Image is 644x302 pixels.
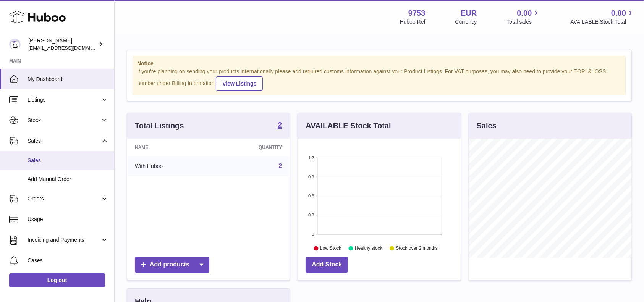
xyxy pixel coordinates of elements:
strong: 9753 [408,8,426,18]
a: 2 [278,121,282,130]
a: 2 [278,163,282,169]
div: Huboo Ref [400,18,426,26]
a: View Listings [216,76,263,91]
td: With Huboo [127,156,213,176]
text: Stock over 2 months [396,245,438,251]
div: If you're planning on sending your products internationally please add required customs informati... [137,68,621,91]
span: Add Manual Order [28,176,108,183]
th: Name [127,139,213,156]
strong: Notice [137,60,621,67]
span: Orders [28,195,100,202]
span: My Dashboard [28,76,108,83]
h3: AVAILABLE Stock Total [306,121,391,131]
strong: 2 [278,121,282,129]
text: 0.9 [309,174,314,179]
h3: Sales [477,121,497,131]
span: 0.00 [517,8,532,18]
text: Low Stock [320,245,341,251]
text: Healthy stock [355,245,383,251]
a: 0.00 AVAILABLE Stock Total [570,8,635,26]
span: [EMAIL_ADDRESS][DOMAIN_NAME] [28,45,112,51]
a: Add Stock [306,257,348,273]
div: [PERSON_NAME] [28,37,97,52]
span: Total sales [506,18,540,26]
text: 0.6 [309,194,314,198]
span: Sales [28,137,100,145]
span: AVAILABLE Stock Total [570,18,635,26]
span: Cases [28,257,108,264]
a: 0.00 Total sales [506,8,540,26]
span: 0.00 [611,8,626,18]
a: Log out [9,273,105,287]
text: 0.3 [309,213,314,217]
strong: EUR [461,8,477,18]
span: Stock [28,117,100,124]
a: Add products [135,257,209,273]
span: Listings [28,96,100,103]
img: info@welovenoni.com [9,39,21,50]
text: 0 [312,232,314,236]
th: Quantity [213,139,290,156]
span: Sales [28,157,108,164]
text: 1.2 [309,155,314,160]
div: Currency [455,18,477,26]
span: Invoicing and Payments [28,236,100,244]
h3: Total Listings [135,121,184,131]
span: Usage [28,216,108,223]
